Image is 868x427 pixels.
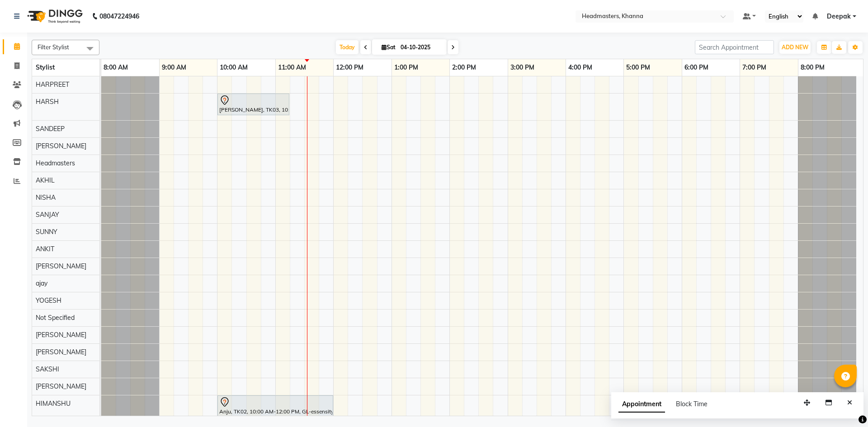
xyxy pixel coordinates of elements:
div: [PERSON_NAME], TK03, 10:00 AM-11:15 AM, RT-ES - Essensity Root Touchup(one inch only) [218,95,288,114]
span: Not Specified [36,314,75,322]
span: Headmasters [36,159,75,167]
span: HARSH [36,98,59,106]
input: Search Appointment [695,40,774,54]
a: 2:00 PM [450,61,478,74]
span: HARPREET [36,80,69,89]
span: YOGESH [36,296,61,305]
a: 6:00 PM [682,61,711,74]
span: SANJAY [36,211,59,219]
b: 08047224946 [99,4,139,29]
a: 12:00 PM [334,61,366,74]
span: ajay [36,279,47,287]
span: Block Time [676,400,708,408]
span: Stylist [36,63,55,71]
div: Anju, TK02, 10:00 AM-12:00 PM, GL-essensity - Essensity Global [218,397,332,416]
a: 8:00 AM [101,61,130,74]
span: ANKIT [36,245,54,253]
span: SANDEEP [36,125,65,133]
span: Deepak [827,12,851,21]
span: AKHIL [36,176,55,184]
span: NISHA [36,193,56,202]
span: HIMANSHU [36,399,71,408]
span: [PERSON_NAME] [36,142,86,150]
span: [PERSON_NAME] [36,262,86,270]
a: 7:00 PM [740,61,769,74]
a: 1:00 PM [392,61,420,74]
a: 8:00 PM [798,61,827,74]
span: [PERSON_NAME] [36,348,86,356]
button: ADD NEW [779,41,811,54]
span: Filter Stylist [38,43,69,51]
span: SAKSHI [36,365,59,373]
a: 9:00 AM [160,61,189,74]
span: ADD NEW [782,44,808,51]
span: SUNNY [36,228,57,236]
button: Close [843,396,856,410]
a: 4:00 PM [566,61,594,74]
img: logo [23,4,85,29]
span: Sat [379,44,398,51]
a: 3:00 PM [508,61,537,74]
input: 2025-10-04 [398,41,443,54]
span: Today [336,40,359,54]
a: 10:00 AM [217,61,250,74]
a: 11:00 AM [276,61,308,74]
span: [PERSON_NAME] [36,331,86,339]
a: 5:00 PM [624,61,652,74]
span: [PERSON_NAME] [36,382,86,390]
span: Appointment [618,396,665,413]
